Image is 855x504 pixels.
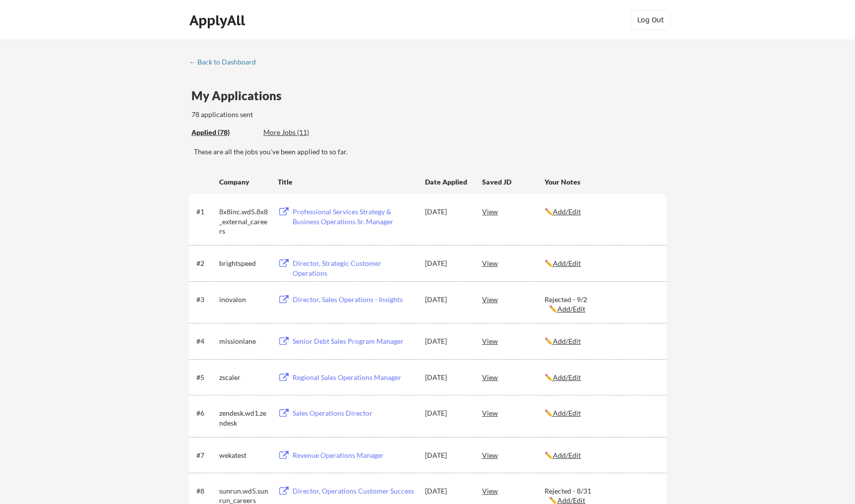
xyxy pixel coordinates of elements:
[482,368,545,386] div: View
[482,482,545,500] div: View
[196,207,216,217] div: #1
[482,202,545,220] div: View
[219,408,269,428] div: zendesk.wd1.zendesk
[293,295,416,305] div: Director, Sales Operations - Insights
[196,486,216,496] div: #8
[545,336,658,346] div: ✏️
[425,373,469,382] div: [DATE]
[553,451,581,459] u: Add/Edit
[263,127,336,137] div: More Jobs (11)
[425,207,469,217] div: [DATE]
[545,258,658,268] div: ✏️
[191,90,290,102] div: My Applications
[196,336,216,346] div: #4
[482,254,545,272] div: View
[482,332,545,350] div: View
[219,295,269,305] div: inovalon
[191,110,383,120] div: 78 applications sent
[196,408,216,418] div: #6
[219,207,269,236] div: 8x8inc.wd5.8x8_external_careers
[482,404,545,422] div: View
[189,12,248,29] div: ApplyAll
[189,59,263,65] div: ← Back to Dashboard
[425,486,469,496] div: [DATE]
[545,408,658,418] div: ✏️
[482,173,545,190] div: Saved JD
[631,10,671,30] button: Log Out
[219,258,269,268] div: brightspeed
[425,295,469,305] div: [DATE]
[425,450,469,460] div: [DATE]
[293,408,416,418] div: Sales Operations Director
[191,127,256,137] div: Applied (78)
[196,295,216,305] div: #3
[278,177,416,187] div: Title
[293,373,416,382] div: Regional Sales Operations Manager
[189,58,263,68] a: ← Back to Dashboard
[191,127,256,138] div: These are all the jobs you've been applied to so far.
[553,259,581,267] u: Add/Edit
[553,373,581,381] u: Add/Edit
[293,486,416,496] div: Director, Operations Customer Success
[553,337,581,345] u: Add/Edit
[545,207,658,217] div: ✏️
[219,373,269,382] div: zscaler
[553,409,581,417] u: Add/Edit
[545,295,658,314] div: Rejected - 9/2 ✏️
[219,336,269,346] div: missionlane
[263,127,336,138] div: These are job applications we think you'd be a good fit for, but couldn't apply you to automatica...
[293,207,416,226] div: Professional Services Strategy & Business Operations Sr. Manager
[425,408,469,418] div: [DATE]
[196,450,216,460] div: #7
[196,258,216,268] div: #2
[293,450,416,460] div: Revenue Operations Manager
[219,450,269,460] div: wekatest
[425,258,469,268] div: [DATE]
[482,446,545,464] div: View
[425,177,469,187] div: Date Applied
[557,305,585,313] u: Add/Edit
[425,336,469,346] div: [DATE]
[545,373,658,382] div: ✏️
[194,147,667,157] div: These are all the jobs you've been applied to so far.
[545,450,658,460] div: ✏️
[482,290,545,308] div: View
[293,336,416,346] div: Senior Debt Sales Program Manager
[545,177,658,187] div: Your Notes
[196,373,216,382] div: #5
[219,177,269,187] div: Company
[293,258,416,278] div: Director, Strategic Customer Operations
[553,207,581,216] u: Add/Edit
